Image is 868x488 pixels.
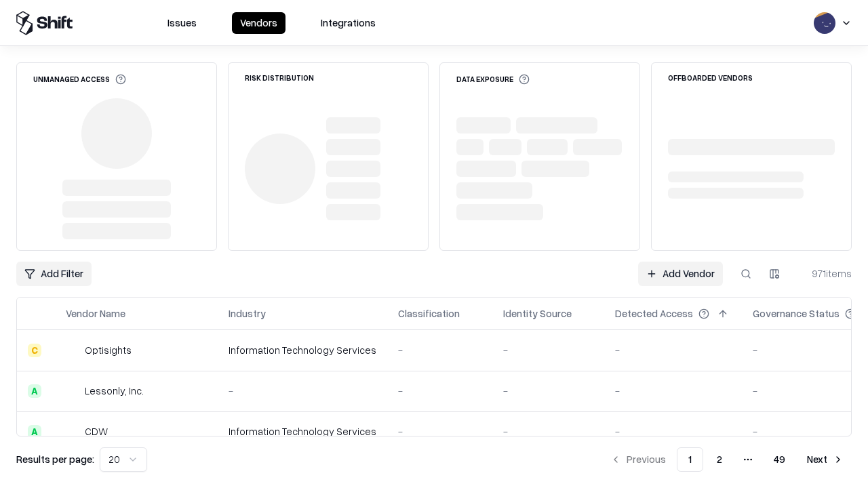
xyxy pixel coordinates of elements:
[638,262,723,286] a: Add Vendor
[229,306,266,321] div: Industry
[229,424,376,439] div: Information Technology Services
[503,306,572,321] div: Identity Source
[602,447,852,472] nav: pagination
[28,384,41,398] div: A
[706,447,733,472] button: 2
[245,74,314,81] div: Risk Distribution
[615,343,731,357] div: -
[797,266,852,281] div: 971 items
[398,343,481,357] div: -
[229,343,376,357] div: Information Technology Services
[615,306,693,321] div: Detected Access
[456,74,530,85] div: Data Exposure
[229,384,376,398] div: -
[85,343,132,357] div: Optisights
[615,384,731,398] div: -
[668,74,753,81] div: Offboarded Vendors
[503,343,593,357] div: -
[28,425,41,439] div: A
[33,74,126,85] div: Unmanaged Access
[16,262,92,286] button: Add Filter
[398,306,460,321] div: Classification
[313,12,384,34] button: Integrations
[677,447,703,472] button: 1
[16,452,94,466] p: Results per page:
[615,424,731,439] div: -
[85,424,108,439] div: CDW
[232,12,285,34] button: Vendors
[799,447,852,472] button: Next
[28,344,41,357] div: C
[763,447,796,472] button: 49
[503,424,593,439] div: -
[85,384,144,398] div: Lessonly, Inc.
[66,425,79,439] img: CDW
[503,384,593,398] div: -
[66,384,79,398] img: Lessonly, Inc.
[398,424,481,439] div: -
[753,306,840,321] div: Governance Status
[398,384,481,398] div: -
[159,12,205,34] button: Issues
[66,344,79,357] img: Optisights
[66,306,125,321] div: Vendor Name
